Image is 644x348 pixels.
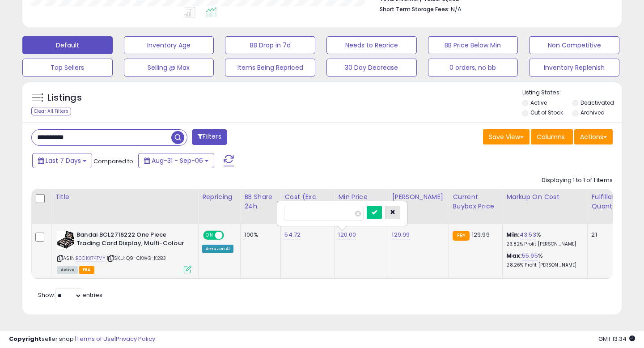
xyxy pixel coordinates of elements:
div: % [506,231,580,247]
span: N/A [451,5,462,13]
button: Columns [531,129,573,144]
span: ON [204,232,215,239]
div: Repricing [202,192,237,202]
button: Default [22,36,113,54]
span: All listings currently available for purchase on Amazon [57,266,78,274]
p: 28.26% Profit [PERSON_NAME] [506,262,580,268]
div: seller snap | | [9,335,155,344]
a: 129.99 [392,230,410,239]
th: The percentage added to the cost of goods (COGS) that forms the calculator for Min & Max prices. [503,189,588,224]
button: Non Competitive [529,36,619,54]
b: Min: [506,230,520,239]
button: Items Being Repriced [225,59,315,76]
div: 100% [244,231,274,239]
a: Privacy Policy [116,335,155,343]
a: 43.53 [520,230,536,239]
b: Bandai BCL2716222 One Piece Trading Card Display, Multi-Colour [76,231,185,250]
a: 54.72 [284,230,301,239]
div: Min Price [338,192,384,202]
b: Max: [506,251,522,260]
button: Inventory Age [124,36,214,54]
span: 129.99 [472,230,490,239]
div: Current Buybox Price [453,192,499,211]
a: 120.00 [338,230,356,239]
h5: Listings [47,92,82,104]
span: Compared to: [93,157,135,166]
button: Save View [483,129,530,144]
button: Top Sellers [22,59,113,76]
div: % [506,252,580,268]
p: 23.82% Profit [PERSON_NAME] [506,241,580,247]
small: FBA [453,231,469,241]
div: Title [55,192,195,202]
span: Columns [537,132,565,141]
span: FBA [79,266,94,274]
button: Last 7 Days [32,153,92,168]
a: 55.95 [522,251,538,260]
p: Listing States: [522,89,622,97]
div: Displaying 1 to 1 of 1 items [542,176,613,185]
div: Amazon AI [202,245,233,253]
span: OFF [223,232,237,239]
span: Show: entries [38,291,102,299]
img: 51RRLIBl2sL._SL40_.jpg [57,231,74,249]
button: Selling @ Max [124,59,214,76]
button: Filters [192,129,227,145]
span: Aug-31 - Sep-06 [152,156,203,165]
div: Clear All Filters [31,107,71,115]
label: Out of Stock [530,109,563,116]
span: 2025-09-14 13:34 GMT [598,335,635,343]
button: BB Drop in 7d [225,36,315,54]
div: Fulfillable Quantity [591,192,622,211]
button: Actions [574,129,613,144]
span: | SKU: Q9-CKWG-K2B3 [107,255,166,262]
div: 21 [591,231,619,239]
label: Archived [580,109,605,116]
div: Cost (Exc. VAT) [284,192,330,211]
div: ASIN: [57,231,191,272]
span: Last 7 Days [46,156,81,165]
button: 0 orders, no bb [428,59,518,76]
label: Deactivated [580,99,614,106]
div: [PERSON_NAME] [392,192,445,202]
a: Terms of Use [76,335,114,343]
a: B0CKX74TVY [76,255,106,262]
div: BB Share 24h. [244,192,277,211]
b: Short Term Storage Fees: [380,5,449,13]
div: Markup on Cost [506,192,584,202]
button: Aug-31 - Sep-06 [138,153,214,168]
strong: Copyright [9,335,42,343]
button: Inventory Replenish [529,59,619,76]
button: 30 Day Decrease [326,59,417,76]
button: BB Price Below Min [428,36,518,54]
label: Active [530,99,547,106]
button: Needs to Reprice [326,36,417,54]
